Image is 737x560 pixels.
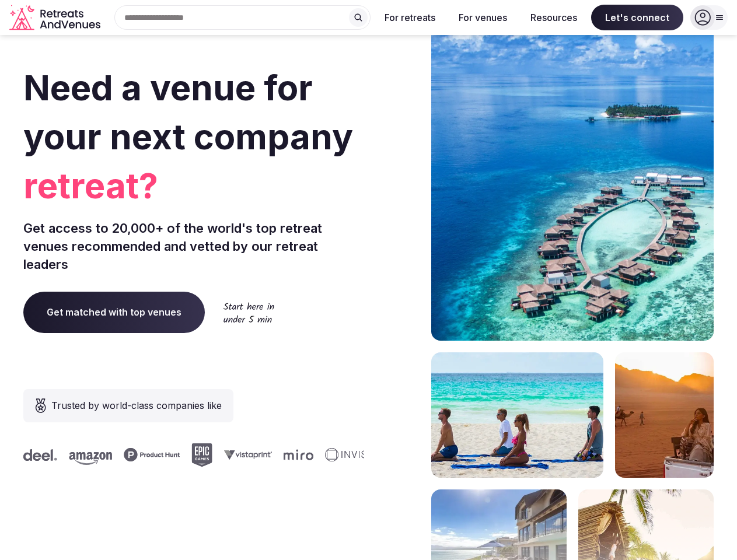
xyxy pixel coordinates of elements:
svg: Retreats and Venues company logo [9,5,103,31]
img: woman sitting in back of truck with camels [615,352,714,478]
span: Need a venue for your next company [23,66,353,157]
svg: Invisible company logo [319,448,383,462]
svg: Miro company logo [277,449,307,460]
img: Start here in under 5 min [223,302,274,323]
svg: Vistaprint company logo [218,450,266,460]
span: retreat? [23,161,364,210]
img: yoga on tropical beach [431,352,603,478]
button: For retreats [375,5,445,30]
p: Get access to 20,000+ of the world's top retreat venues recommended and vetted by our retreat lea... [23,219,364,273]
span: Let's connect [591,5,683,30]
a: Visit the homepage [9,5,103,31]
button: For venues [449,5,516,30]
a: Get matched with top venues [23,292,205,332]
button: Resources [521,5,586,30]
svg: Epic Games company logo [185,443,206,467]
span: Trusted by world-class companies like [51,398,222,412]
svg: Deel company logo [17,449,51,461]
